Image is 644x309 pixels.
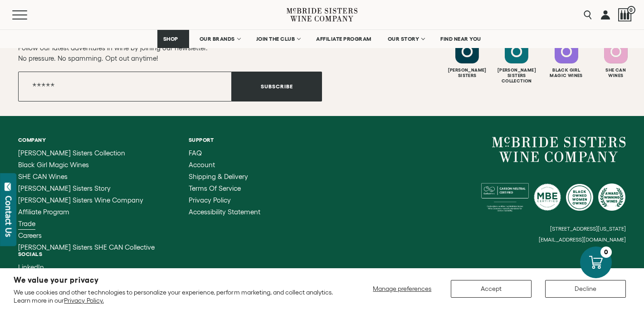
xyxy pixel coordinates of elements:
[18,173,155,180] a: SHE CAN Wines
[18,208,155,216] a: Affiliate Program
[18,197,155,204] a: McBride Sisters Wine Company
[600,246,612,258] div: 0
[18,244,155,251] a: McBride Sisters SHE CAN Collective
[18,196,143,204] span: [PERSON_NAME] Sisters Wine Company
[189,185,260,192] a: Terms of Service
[189,150,260,157] a: FAQ
[200,36,235,42] span: OUR BRANDS
[388,36,420,42] span: OUR STORY
[157,30,189,48] a: SHOP
[14,276,337,284] h2: We value your privacy
[18,208,69,216] span: Affiliate Program
[189,197,260,204] a: Privacy Policy
[492,137,626,162] a: McBride Sisters Wine Company
[440,36,481,42] span: FIND NEAR YOU
[189,161,215,169] span: Account
[444,68,491,78] div: [PERSON_NAME] Sisters
[543,68,590,78] div: Black Girl Magic Wines
[189,149,202,157] span: FAQ
[373,285,431,292] span: Manage preferences
[64,297,103,304] a: Privacy Policy.
[310,30,377,48] a: AFFILIATE PROGRAM
[189,161,260,169] a: Account
[18,43,322,63] p: Follow our latest adventures in wine by joining our newsletter. No pressure. No spamming. Opt out...
[256,36,295,42] span: JOIN THE CLUB
[18,232,42,239] span: Careers
[14,288,337,304] p: We use cookies and other technologies to personalize your experience, perform marketing, and coll...
[189,208,260,216] span: Accessibility Statement
[18,173,68,180] span: SHE CAN Wines
[18,161,89,169] span: Black Girl Magic Wines
[18,161,155,169] a: Black Girl Magic Wines
[18,232,155,239] a: Careers
[434,30,487,48] a: FIND NEAR YOU
[367,280,437,298] button: Manage preferences
[189,208,260,216] a: Accessibility Statement
[189,184,241,192] span: Terms of Service
[592,40,639,78] a: Follow SHE CAN Wines on Instagram She CanWines
[189,196,231,204] span: Privacy Policy
[18,149,125,157] span: [PERSON_NAME] Sisters Collection
[493,68,540,84] div: [PERSON_NAME] Sisters Collection
[18,264,50,271] a: LinkedIn
[539,237,626,243] small: [EMAIL_ADDRESS][DOMAIN_NAME]
[4,196,13,237] div: Contact Us
[18,184,111,192] span: [PERSON_NAME] Sisters Story
[18,220,155,227] a: Trade
[232,72,322,101] button: Subscribe
[18,263,44,271] span: LinkedIn
[316,36,371,42] span: AFFILIATE PROGRAM
[163,36,179,42] span: SHOP
[18,220,35,227] span: Trade
[382,30,430,48] a: OUR STORY
[18,72,232,101] input: Email
[189,173,260,180] a: Shipping & Delivery
[189,173,248,180] span: Shipping & Delivery
[592,68,639,78] div: She Can Wines
[250,30,306,48] a: JOIN THE CLUB
[451,280,532,298] button: Accept
[12,10,45,19] button: Mobile Menu Trigger
[18,243,155,251] span: [PERSON_NAME] Sisters SHE CAN Collective
[18,185,155,192] a: McBride Sisters Story
[444,40,491,78] a: Follow McBride Sisters on Instagram [PERSON_NAME]Sisters
[627,6,635,14] span: 0
[543,40,590,78] a: Follow Black Girl Magic Wines on Instagram Black GirlMagic Wines
[18,150,155,157] a: McBride Sisters Collection
[550,226,626,232] small: [STREET_ADDRESS][US_STATE]
[194,30,246,48] a: OUR BRANDS
[493,40,540,84] a: Follow McBride Sisters Collection on Instagram [PERSON_NAME] SistersCollection
[545,280,626,298] button: Decline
